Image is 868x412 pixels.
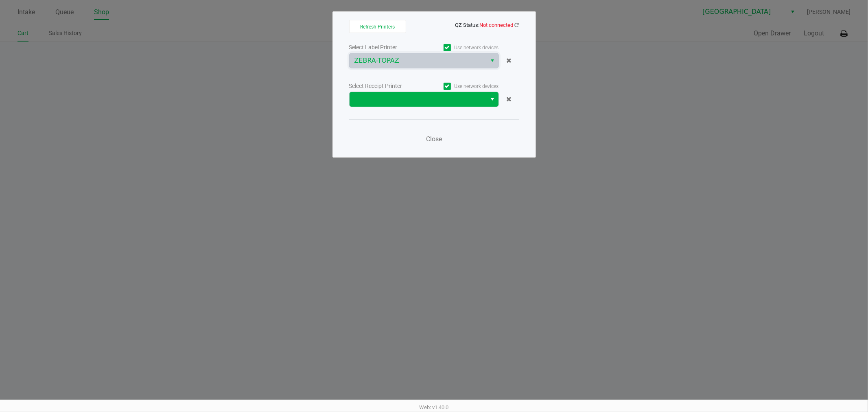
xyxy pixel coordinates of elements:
span: QZ Status: [455,22,519,28]
span: Refresh Printers [360,24,395,30]
label: Use network devices [424,44,499,51]
button: Select [487,53,498,68]
span: Web: v1.40.0 [420,404,449,410]
button: Select [487,92,498,107]
button: Close [422,131,446,147]
span: Close [426,135,442,143]
button: Refresh Printers [349,20,406,33]
span: ZEBRA-TOPAZ [354,56,482,66]
span: Not connected [480,22,514,28]
div: Select Label Printer [349,43,424,52]
div: Select Receipt Printer [349,82,424,90]
label: Use network devices [424,83,499,90]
